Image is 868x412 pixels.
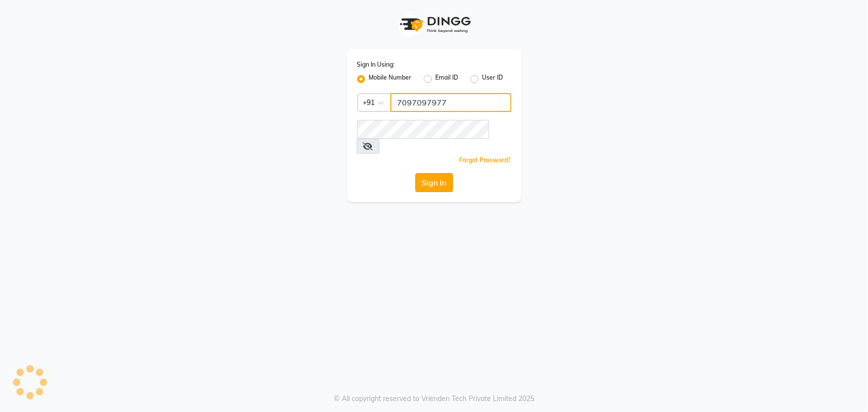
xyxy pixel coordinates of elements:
[394,10,474,39] img: logo1.svg
[460,156,511,164] a: Forgot Password?
[357,60,395,69] label: Sign In Using:
[482,73,503,85] label: User ID
[390,93,511,112] input: Username
[369,73,412,85] label: Mobile Number
[415,173,453,192] button: Sign In
[436,73,459,85] label: Email ID
[357,120,489,139] input: Username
